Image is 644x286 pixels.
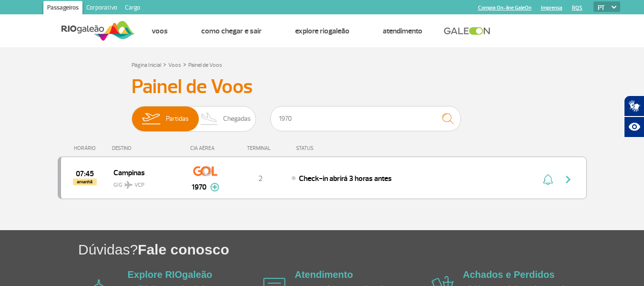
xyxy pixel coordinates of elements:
[112,145,182,151] div: DESTINO
[132,62,161,69] a: Página Inicial
[223,106,251,131] span: Chegadas
[210,183,219,191] img: mais-info-painel-voo.svg
[624,95,644,117] button: Abrir tradutor de língua de sinais.
[463,269,554,280] a: Achados e Perdidos
[182,145,229,151] div: CIA AÉREA
[134,181,144,190] span: VCP
[478,5,532,11] a: Compra On-line GaleOn
[291,145,369,151] div: STATUS
[229,145,291,151] div: TERMINAL
[624,117,644,138] button: Abrir recursos assistivos.
[188,62,222,69] a: Painel de Voos
[73,179,97,185] span: amanhã
[76,170,94,177] span: 2025-09-27 07:45:00
[572,5,583,11] a: RQS
[61,145,112,151] div: HORÁRIO
[195,106,224,131] img: slider-desembarque
[163,59,166,70] a: >
[183,59,186,70] a: >
[132,75,513,99] h3: Painel de Voos
[78,240,644,259] h1: Dúvidas?
[201,26,262,36] a: Como chegar e sair
[138,242,229,257] span: Fale conosco
[295,269,353,280] a: Atendimento
[562,174,574,185] img: seta-direita-painel-voo.svg
[383,26,422,36] a: Atendimento
[168,62,181,69] a: Voos
[82,1,121,16] a: Corporativo
[543,174,553,185] img: sino-painel-voo.svg
[299,174,392,183] span: Check-in abrirá 3 horas antes
[270,106,461,131] input: Voo, cidade ou cia aérea
[113,176,174,190] span: GIG
[121,1,144,16] a: Cargo
[43,1,82,16] a: Passageiros
[152,26,168,36] a: Voos
[136,106,166,131] img: slider-embarque
[258,174,263,183] span: 2
[541,5,562,11] a: Imprensa
[166,106,189,131] span: Partidas
[124,181,133,189] img: destiny_airplane.svg
[113,166,174,179] span: Campinas
[624,95,644,138] div: Plugin de acessibilidade da Hand Talk.
[192,181,206,193] span: 1970
[295,26,349,36] a: Explore RIOgaleão
[128,269,213,280] a: Explore RIOgaleão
